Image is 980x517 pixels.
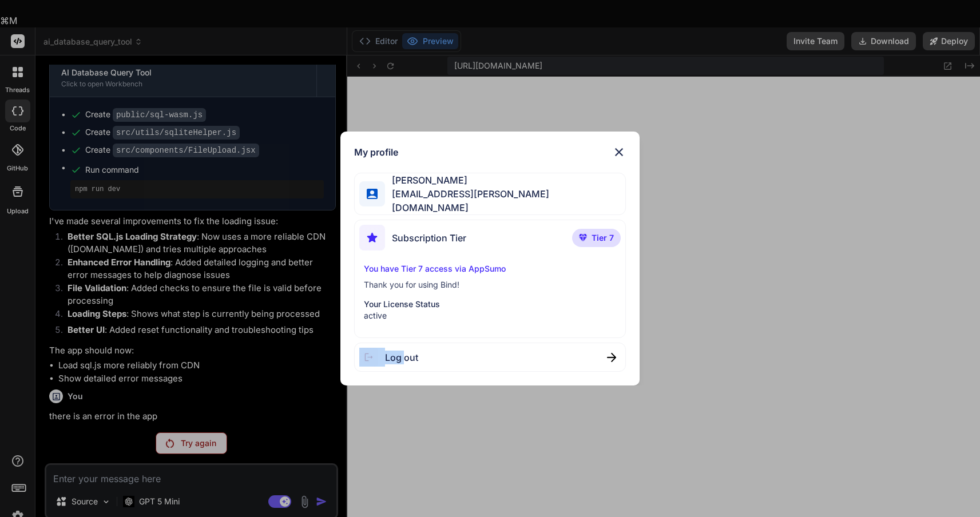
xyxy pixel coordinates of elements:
[354,145,398,159] h1: My profile
[385,187,626,214] span: [EMAIL_ADDRESS][PERSON_NAME][DOMAIN_NAME]
[607,353,616,362] img: close
[364,263,616,275] p: You have Tier 7 access via AppSumo
[364,279,616,291] p: Thank you for using Bind!
[367,189,378,200] img: profile
[385,351,418,364] span: Log out
[359,225,385,250] img: subscription
[612,145,626,159] img: close
[364,299,616,310] p: Your License Status
[385,173,626,187] span: [PERSON_NAME]
[364,310,616,321] p: active
[359,348,385,367] img: logout
[579,234,587,241] img: premium
[392,231,466,245] span: Subscription Tier
[592,232,614,244] span: Tier 7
